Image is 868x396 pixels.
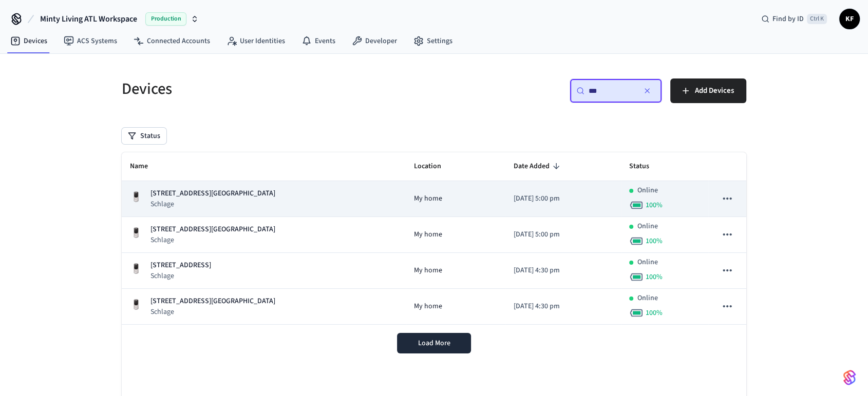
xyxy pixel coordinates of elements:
span: Minty Living ATL Workspace [40,13,137,25]
span: Add Devices [695,84,734,97]
a: Events [293,32,344,50]
p: Online [637,221,658,232]
p: [DATE] 5:00 pm [514,229,613,240]
p: Online [637,185,658,196]
span: Name [130,159,161,174]
h5: Devices [122,78,428,100]
span: My home [414,229,442,240]
p: [DATE] 5:00 pm [514,193,613,204]
span: 100 % [646,236,663,246]
span: My home [414,301,442,312]
a: ACS Systems [55,32,125,50]
button: KF [839,9,860,29]
span: 100 % [646,308,663,318]
span: Location [414,159,455,174]
img: Yale Assure Touchscreen Wifi Smart Lock, Satin Nickel, Front [130,299,142,311]
div: Find by IDCtrl K [753,10,835,28]
span: 100 % [646,200,663,210]
p: Schlage [150,235,275,245]
a: Devices [2,32,55,50]
p: Schlage [150,271,211,281]
span: KF [840,10,859,28]
button: Load More [397,333,471,353]
p: [STREET_ADDRESS][GEOGRAPHIC_DATA] [150,224,275,235]
span: Ctrl K [807,14,827,24]
p: [DATE] 4:30 pm [514,301,613,312]
a: Developer [344,32,405,50]
p: [STREET_ADDRESS] [150,260,211,271]
p: [DATE] 4:30 pm [514,265,613,276]
table: sticky table [122,152,746,325]
span: 100 % [646,272,663,282]
p: [STREET_ADDRESS][GEOGRAPHIC_DATA] [150,188,275,199]
a: User Identities [218,32,293,50]
img: Yale Assure Touchscreen Wifi Smart Lock, Satin Nickel, Front [130,191,142,203]
a: Settings [405,32,461,50]
span: Production [145,12,186,26]
img: SeamLogoGradient.69752ec5.svg [843,369,856,386]
span: Date Added [514,159,563,174]
button: Add Devices [670,78,746,103]
img: Yale Assure Touchscreen Wifi Smart Lock, Satin Nickel, Front [130,263,142,275]
p: [STREET_ADDRESS][GEOGRAPHIC_DATA] [150,296,275,307]
p: Schlage [150,199,275,209]
span: My home [414,265,442,276]
p: Online [637,293,658,304]
img: Yale Assure Touchscreen Wifi Smart Lock, Satin Nickel, Front [130,227,142,239]
p: Online [637,257,658,268]
button: Status [122,128,166,144]
span: Find by ID [772,14,804,24]
p: Schlage [150,307,275,317]
a: Connected Accounts [125,32,218,50]
span: Load More [418,338,450,348]
span: Status [629,159,663,174]
span: My home [414,193,442,204]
